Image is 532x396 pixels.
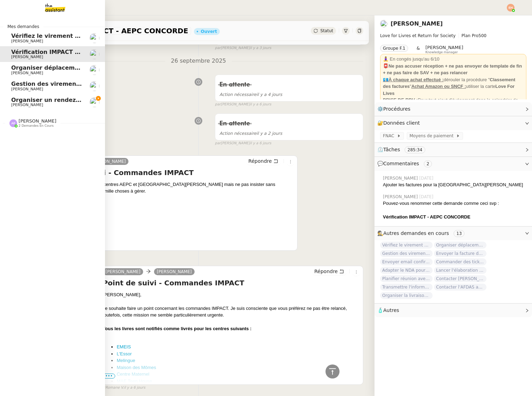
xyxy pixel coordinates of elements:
[419,175,435,181] span: [DATE]
[215,45,221,51] span: par
[219,92,282,97] span: il y a 4 jours
[380,250,433,257] span: Gestion des virements de salaire mensuel - [DATE]
[426,45,463,54] app-user-label: Knowledge manager
[454,230,464,237] nz-tag: 13
[11,87,43,91] span: [PERSON_NAME]
[383,214,470,220] strong: Vérification IMPACT - AEPC CONCORDE
[117,378,152,384] a: MAE Teen House
[380,275,433,282] span: Planifier réunion avec [PERSON_NAME] le [DATE]
[11,55,43,59] span: [PERSON_NAME]
[383,97,418,103] u: PRISE DE RDV :
[377,230,467,236] span: 🕵️
[405,146,425,153] nz-tag: 285:34
[383,84,514,96] strong: Love For Lives
[383,181,526,188] div: Ajouter les factures pour la [GEOGRAPHIC_DATA][PERSON_NAME]
[11,103,43,107] span: [PERSON_NAME]
[434,267,486,274] span: Lancer l'élaboration de la convention de formation
[11,97,143,103] span: Organiser un rendez-vous pour accès FFB
[88,158,129,165] a: [PERSON_NAME]
[11,81,171,87] span: Gestion des virements de salaire mensuel - [DATE]
[383,200,526,207] div: Pouvez-vous renommer cette demande comme ceci svp :
[507,4,514,12] img: svg
[320,28,333,33] span: Statut
[103,269,143,275] a: [PERSON_NAME]
[377,147,431,152] span: ⏲️
[90,49,99,59] img: users%2FtFhOaBya8rNVU5KG7br7ns1BCvi2%2Favatar%2Faa8c47da-ee6c-4101-9e7d-730f2e64f978
[250,45,271,51] span: il y a 3 jours
[374,102,532,116] div: ⚙️Procédures
[37,195,294,202] div: Merci
[383,147,400,152] span: Tâches
[374,304,532,317] div: 🧴Autres
[117,351,132,356] a: L'Essor
[165,56,232,66] span: 26 septembre 2025
[103,278,360,288] h4: Point de suivi - Commandes IMPACT
[90,33,99,43] img: users%2FtFhOaBya8rNVU5KG7br7ns1BCvi2%2Favatar%2Faa8c47da-ee6c-4101-9e7d-730f2e64f978
[383,307,399,313] span: Autres
[219,131,282,136] span: il y a 2 jours
[462,33,478,38] span: Plan Pro
[9,119,17,127] img: svg
[215,102,221,107] span: par
[374,227,532,240] div: 🕵️Autres demandes en cours 13
[103,326,251,331] strong: Tous les livres sont notifiés comme livrés pour les centres suivants :
[380,284,433,291] span: Transmettre l'information du RDV à [PERSON_NAME]
[312,268,346,275] button: Répondre
[11,39,43,43] span: [PERSON_NAME]
[219,131,257,136] span: Action nécessaire
[99,385,145,391] small: Romane V.
[380,33,456,38] span: Love for Livres et Return for Society
[377,105,414,113] span: ⚙️
[380,20,388,28] img: users%2FtFhOaBya8rNVU5KG7br7ns1BCvi2%2Favatar%2Faa8c47da-ee6c-4101-9e7d-730f2e64f978
[383,97,524,124] div: Pour tout ajout d'événement dans le calendrier de [PERSON_NAME], inviter aux événements les deux ...
[11,64,159,71] span: Organiser déplacement à [GEOGRAPHIC_DATA]
[11,49,133,55] span: Vérification IMPACT - AEPC CONCORDE
[380,267,433,274] span: Adapter le NDA pour [PERSON_NAME]
[314,268,338,275] span: Répondre
[374,116,532,130] div: 🔐Données client
[380,45,408,52] nz-tag: Groupe F.1
[37,168,294,178] h4: Re: Point de suivi - Commandes IMPACT
[19,118,56,124] span: [PERSON_NAME]
[215,45,271,51] small: [PERSON_NAME]
[409,132,456,139] span: Moyens de paiement
[383,77,444,82] u: 💶À chaque achat effectué :
[478,33,486,38] span: 500
[117,358,135,363] a: Melingue
[383,120,420,126] span: Données client
[103,291,360,298] div: [PERSON_NAME],
[377,161,435,166] span: 💬
[383,56,524,63] div: 🧘‍♀️ En congés jusqu'au 6/10
[11,33,103,39] span: Vérifiez le virement de 10 K€
[250,140,271,146] span: il y a 6 jours
[424,160,432,167] nz-tag: 2
[215,102,271,107] small: [PERSON_NAME]
[380,292,433,299] span: Organiser la livraison à [GEOGRAPHIC_DATA]
[383,76,524,97] div: dérouler la procédure " " utiliser la carte
[124,385,145,391] span: il y a 6 jours
[36,27,188,34] span: Vérification IMPACT - AEPC CONCORDE
[11,71,43,75] span: [PERSON_NAME]
[383,194,419,200] span: [PERSON_NAME]
[19,124,54,128] span: 2 demandes en cours
[37,181,294,195] div: Vous pouvez contacter ces deux centres AEPC et [GEOGRAPHIC_DATA][PERSON_NAME] mais ne pas insiste...
[103,305,360,319] div: Je souhaite faire un point concernant les commandes IMPACT. Je suis consciente que vous préférez ...
[434,284,486,291] span: Contacter l'AFDAS aujourd'hui pour contrat Zaineb
[434,242,486,249] span: Organiser déplacement à [GEOGRAPHIC_DATA]
[248,158,272,165] span: Répondre
[117,365,156,370] a: Maison des Mômes
[219,120,250,127] span: En attente
[380,242,433,249] span: Vérifiez le virement de 10 K€
[380,258,433,265] span: Envoyer email confirmation Masterclass
[154,269,195,275] a: [PERSON_NAME]
[383,175,419,181] span: [PERSON_NAME]
[383,161,419,166] span: Commentaires
[411,84,466,89] u: Achat Amazon ou SNCF :
[215,140,221,146] span: par
[90,97,99,107] img: users%2F0v3yA2ZOZBYwPN7V38GNVTYjOQj1%2Favatar%2Fa58eb41e-cbb7-4128-9131-87038ae72dcb
[250,102,271,107] span: il y a 6 jours
[90,81,99,91] img: users%2FtFhOaBya8rNVU5KG7br7ns1BCvi2%2Favatar%2Faa8c47da-ee6c-4101-9e7d-730f2e64f978
[416,45,420,54] span: &
[374,157,532,171] div: 💬Commentaires 2
[117,371,149,377] a: Centre Maternel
